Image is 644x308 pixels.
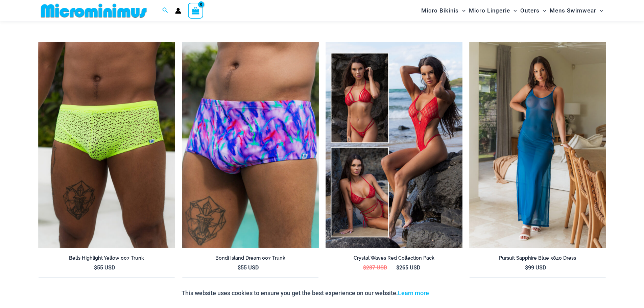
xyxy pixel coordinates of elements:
span: Menu Toggle [596,2,603,19]
bdi: 99 USD [525,264,546,271]
span: Menu Toggle [510,2,517,19]
img: Collection Pack [326,42,462,248]
a: View Shopping Cart, empty [188,3,204,18]
bdi: 265 USD [396,264,420,271]
img: Pursuit Sapphire Blue 5840 Dress 02 [469,42,606,248]
a: Micro LingerieMenu ToggleMenu Toggle [467,2,519,19]
span: $ [238,264,241,271]
a: Micro BikinisMenu ToggleMenu Toggle [420,2,467,19]
span: Menu Toggle [459,2,466,19]
a: Pursuit Sapphire Blue 5840 Dress [469,255,606,264]
span: $ [94,264,97,271]
bdi: 287 USD [363,264,387,271]
span: Micro Bikinis [421,2,459,19]
img: MM SHOP LOGO FLAT [38,3,149,18]
a: Learn more [398,289,429,297]
h2: Bells Highlight Yellow 007 Trunk [38,255,175,261]
h2: Bondi Island Dream 007 Trunk [182,255,319,261]
a: Crystal Waves Red Collection Pack [326,255,462,264]
nav: Site Navigation [419,1,606,20]
button: Accept [434,285,463,301]
a: Bondi Island Dream 007 Trunk 01Bondi Island Dream 007 Trunk 03Bondi Island Dream 007 Trunk 03 [182,42,319,248]
a: Mens SwimwearMenu ToggleMenu Toggle [548,2,605,19]
a: Bells Highlight Yellow 007 Trunk 01Bells Highlight Yellow 007 Trunk 03Bells Highlight Yellow 007 ... [38,42,175,248]
span: Mens Swimwear [550,2,596,19]
span: $ [525,264,528,271]
p: This website uses cookies to ensure you get the best experience on our website. [182,288,429,298]
bdi: 55 USD [94,264,115,271]
a: Pursuit Sapphire Blue 5840 Dress 02Pursuit Sapphire Blue 5840 Dress 04Pursuit Sapphire Blue 5840 ... [469,42,606,248]
span: Micro Lingerie [469,2,510,19]
h2: Crystal Waves Red Collection Pack [326,255,462,261]
a: Bells Highlight Yellow 007 Trunk [38,255,175,264]
a: OutersMenu ToggleMenu Toggle [519,2,548,19]
h2: Pursuit Sapphire Blue 5840 Dress [469,255,606,261]
span: $ [396,264,399,271]
a: Bondi Island Dream 007 Trunk [182,255,319,264]
a: Collection PackCrystal Waves 305 Tri Top 4149 Thong 01Crystal Waves 305 Tri Top 4149 Thong 01 [326,42,462,248]
img: Bells Highlight Yellow 007 Trunk 01 [38,42,175,248]
img: Bondi Island Dream 007 Trunk 01 [182,42,319,248]
span: $ [363,264,366,271]
bdi: 55 USD [238,264,259,271]
a: Account icon link [175,8,181,14]
span: Menu Toggle [540,2,546,19]
a: Search icon link [162,6,168,15]
span: Outers [520,2,540,19]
